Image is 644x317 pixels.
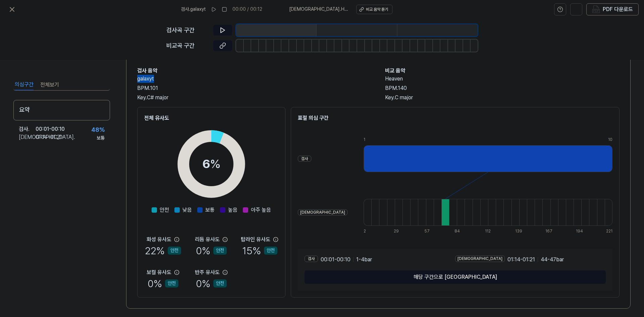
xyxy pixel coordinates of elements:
[213,279,227,287] div: 안전
[576,228,584,234] div: 194
[36,133,62,141] div: 01:14 - 01:21
[356,5,392,14] button: 비교 음악 듣기
[454,228,462,234] div: 84
[591,4,634,15] button: PDF 다운로드
[592,5,600,13] img: PDF Download
[364,228,371,234] div: 2
[385,67,620,75] h2: 비교 음악
[40,80,59,90] button: 전체보기
[97,135,105,142] div: 보통
[19,125,36,133] div: 검사 .
[166,41,209,51] div: 비교곡 구간
[507,256,535,264] span: 01:14 - 01:21
[147,235,171,244] div: 화성 유사도
[251,206,271,214] span: 아주 높음
[485,228,493,234] div: 112
[241,235,270,244] div: 탑라인 유사도
[455,256,505,262] div: [DEMOGRAPHIC_DATA]
[137,67,372,75] h2: 검사 음악
[606,228,612,234] div: 221
[137,94,372,102] div: Key. C# major
[385,94,620,102] div: Key. C major
[298,156,311,162] div: 검사
[356,256,372,264] span: 1 - 4 bar
[202,155,221,173] div: 6
[424,228,432,234] div: 57
[554,3,566,15] button: help
[19,133,36,141] div: [DEMOGRAPHIC_DATA] .
[608,137,612,143] div: 10
[91,125,105,135] div: 48 %
[166,25,209,35] div: 검사곡 구간
[364,137,608,143] div: 1
[557,6,563,13] svg: help
[196,276,227,290] div: 0 %
[195,235,220,244] div: 리듬 유사도
[210,157,221,171] span: %
[394,228,401,234] div: 29
[145,244,181,258] div: 22 %
[545,228,553,234] div: 167
[15,80,34,90] button: 의심구간
[232,6,262,13] div: 00:00 / 00:12
[196,244,227,258] div: 0 %
[366,7,388,12] div: 비교 음악 듣기
[264,247,277,255] div: 안전
[385,75,620,83] h2: Heaven
[160,206,169,214] span: 안전
[195,268,220,276] div: 반주 유사도
[148,276,178,290] div: 0 %
[165,279,178,287] div: 안전
[36,125,65,133] div: 00:01 - 00:10
[321,256,351,264] span: 00:01 - 00:10
[515,228,523,234] div: 139
[205,206,215,214] span: 보통
[298,209,347,216] div: [DEMOGRAPHIC_DATA]
[168,247,181,255] div: 안전
[213,247,227,255] div: 안전
[13,100,110,120] div: 요약
[242,244,277,258] div: 15 %
[181,6,206,13] span: 검사 . galaxyt
[228,206,237,214] span: 높음
[603,5,633,14] div: PDF 다운로드
[305,270,606,284] button: 해당 구간으로 [GEOGRAPHIC_DATA]
[137,84,372,92] div: BPM. 101
[298,114,612,122] h2: 표절 의심 구간
[147,268,171,276] div: 보컬 유사도
[385,84,620,92] div: BPM. 140
[305,256,318,262] div: 검사
[182,206,192,214] span: 낮음
[144,114,278,122] h2: 전체 유사도
[573,6,579,12] img: share
[289,6,348,13] span: [DEMOGRAPHIC_DATA] . Heaven
[541,256,564,264] span: 44 - 47 bar
[137,75,372,83] h2: galaxyt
